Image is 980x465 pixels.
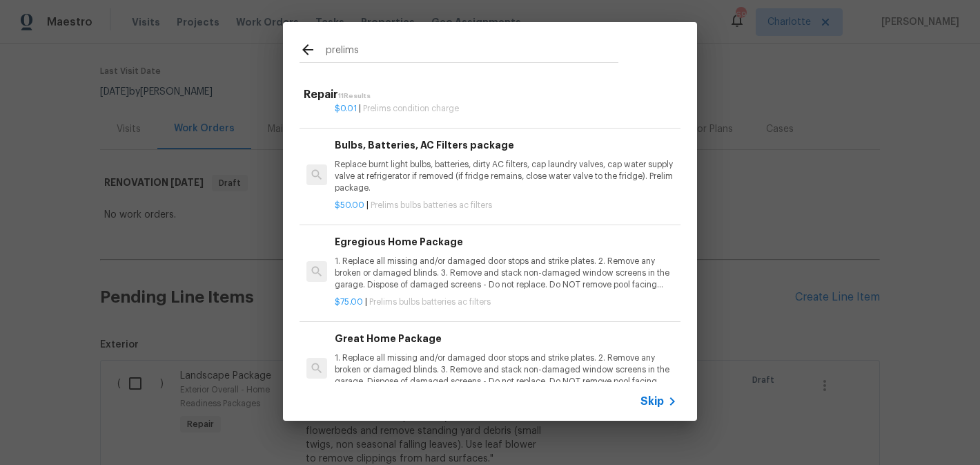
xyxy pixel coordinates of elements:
h5: Repair [304,88,680,102]
p: | [335,103,677,115]
h6: Egregious Home Package [335,234,677,249]
p: 1. Replace all missing and/or damaged door stops and strike plates. 2. Remove any broken or damag... [335,352,677,388]
span: $75.00 [335,298,363,306]
input: Search issues or repairs [326,41,618,62]
span: Prelims condition charge [363,104,459,113]
p: | [335,296,677,308]
span: $0.01 [335,104,357,113]
p: 1. Replace all missing and/or damaged door stops and strike plates. 2. Remove any broken or damag... [335,256,677,291]
p: | [335,200,677,211]
p: Replace burnt light bulbs, batteries, dirty AC filters, cap laundry valves, cap water supply valv... [335,159,677,194]
h6: Bulbs, Batteries, AC Filters package [335,137,677,153]
span: Skip [640,395,664,408]
span: Prelims bulbs batteries ac filters [371,201,492,209]
span: $50.00 [335,201,364,209]
span: Prelims bulbs batteries ac filters [369,298,491,306]
h6: Great Home Package [335,331,677,346]
span: 11 Results [338,93,371,99]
